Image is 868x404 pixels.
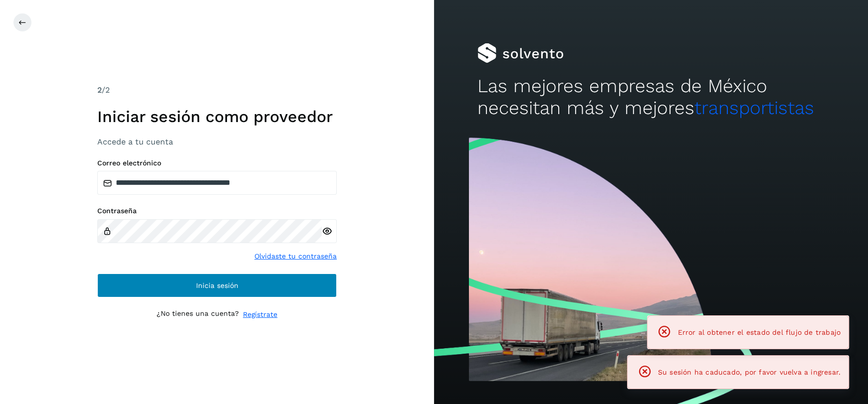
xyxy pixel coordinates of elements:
h1: Iniciar sesión como proveedor [97,107,337,126]
button: Inicia sesión [97,273,337,297]
label: Contraseña [97,207,337,215]
h3: Accede a tu cuenta [97,137,337,146]
div: /2 [97,84,337,96]
p: ¿No tienes una cuenta? [157,309,239,320]
span: Inicia sesión [196,282,238,289]
label: Correo electrónico [97,159,337,167]
span: Su sesión ha caducado, por favor vuelva a ingresar. [658,368,841,376]
h2: Las mejores empresas de México necesitan más y mejores [477,75,825,120]
span: 2 [97,85,102,95]
span: Error al obtener el estado del flujo de trabajo [677,328,841,336]
a: Regístrate [243,309,277,320]
a: Olvidaste tu contraseña [254,251,337,262]
span: transportistas [694,97,814,119]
